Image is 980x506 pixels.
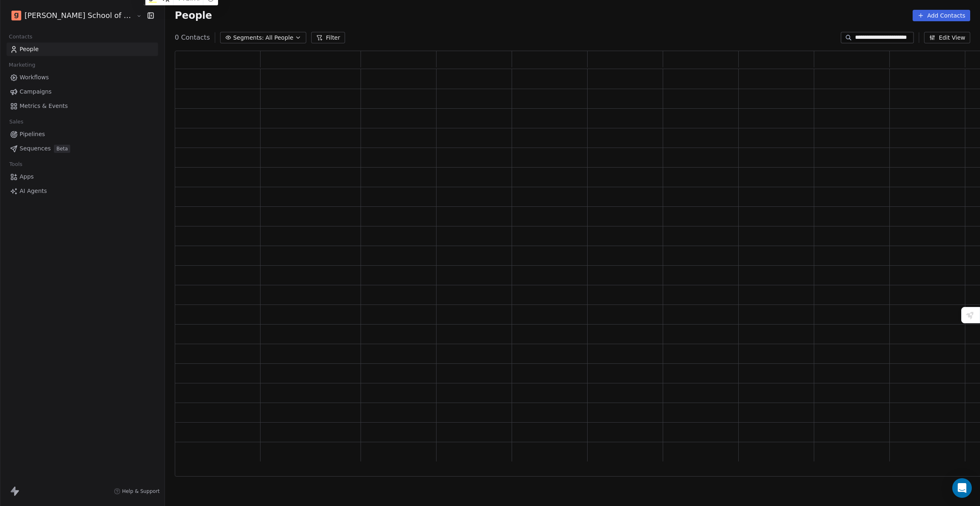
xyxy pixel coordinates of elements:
[175,9,212,22] span: People
[10,9,131,22] button: [PERSON_NAME] School of Finance LLP
[7,85,158,99] a: Campaigns
[20,144,51,153] span: Sequences
[20,87,51,96] span: Campaigns
[20,187,47,195] span: AI Agents
[924,32,970,43] button: Edit View
[7,142,158,155] a: SequencesBeta
[7,43,158,56] a: People
[54,145,70,153] span: Beta
[122,488,160,495] span: Help & Support
[20,73,49,82] span: Workflows
[24,10,134,21] span: [PERSON_NAME] School of Finance LLP
[20,45,39,54] span: People
[114,488,160,495] a: Help & Support
[7,170,158,184] a: Apps
[7,71,158,84] a: Workflows
[175,33,210,43] span: 0 Contacts
[7,128,158,141] a: Pipelines
[6,158,26,170] span: Tools
[20,102,68,110] span: Metrics & Events
[5,31,36,43] span: Contacts
[233,34,264,42] span: Segments:
[952,478,972,498] div: Open Intercom Messenger
[913,10,970,21] button: Add Contacts
[6,116,27,128] span: Sales
[7,184,158,198] a: AI Agents
[265,34,293,42] span: All People
[20,130,45,139] span: Pipelines
[20,172,34,181] span: Apps
[5,59,39,71] span: Marketing
[7,99,158,113] a: Metrics & Events
[11,11,21,20] img: Goela%20School%20Logos%20(4).png
[311,32,345,43] button: Filter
